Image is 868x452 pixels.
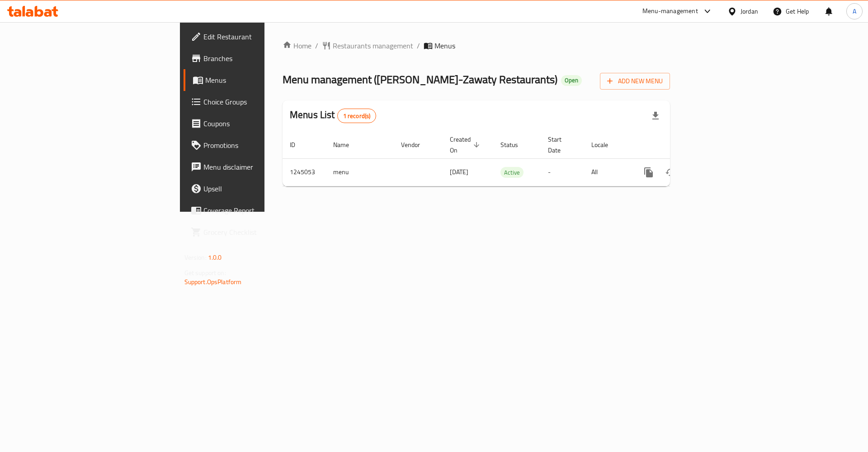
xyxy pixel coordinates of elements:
[203,53,318,64] span: Branches
[541,158,584,186] td: -
[660,162,681,183] button: Change Status
[450,166,468,178] span: [DATE]
[500,139,530,150] span: Status
[500,167,524,178] span: Active
[203,227,318,238] span: Grocery Checklist
[450,134,482,156] span: Created On
[184,178,325,200] a: Upsell
[333,40,413,51] span: Restaurants management
[500,167,524,178] div: Active
[333,139,361,150] span: Name
[184,134,325,156] a: Promotions
[548,134,573,156] span: Start Date
[184,91,325,113] a: Choice Groups
[203,96,318,107] span: Choice Groups
[184,276,242,288] a: Support.OpsPlatform
[741,6,758,16] div: Jordan
[203,31,318,42] span: Edit Restaurant
[642,6,698,17] div: Menu-management
[290,139,307,150] span: ID
[184,252,207,263] span: Version:
[283,69,557,90] span: Menu management ( [PERSON_NAME]-Zawaty Restaurants )
[184,221,325,243] a: Grocery Checklist
[203,205,318,216] span: Coverage Report
[853,6,856,16] span: A
[203,183,318,194] span: Upsell
[417,40,420,51] li: /
[203,162,318,172] span: Menu disclaimer
[205,75,318,86] span: Menus
[326,158,394,186] td: menu
[184,113,325,134] a: Coupons
[337,109,377,123] div: Total records count
[290,108,376,123] h2: Menus List
[607,76,663,87] span: Add New Menu
[184,26,325,48] a: Edit Restaurant
[645,105,666,127] div: Export file
[184,267,226,279] span: Get support on:
[184,156,325,178] a: Menu disclaimer
[638,162,660,183] button: more
[203,140,318,151] span: Promotions
[283,40,670,51] nav: breadcrumb
[401,139,432,150] span: Vendor
[600,73,670,90] button: Add New Menu
[184,69,325,91] a: Menus
[208,252,222,263] span: 1.0.0
[591,139,620,150] span: Locale
[434,40,455,51] span: Menus
[584,158,631,186] td: All
[184,200,325,221] a: Coverage Report
[203,118,318,129] span: Coupons
[631,131,732,159] th: Actions
[338,112,376,120] span: 1 record(s)
[561,75,582,86] div: Open
[322,40,413,51] a: Restaurants management
[561,76,582,84] span: Open
[283,131,732,186] table: enhanced table
[184,48,325,69] a: Branches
